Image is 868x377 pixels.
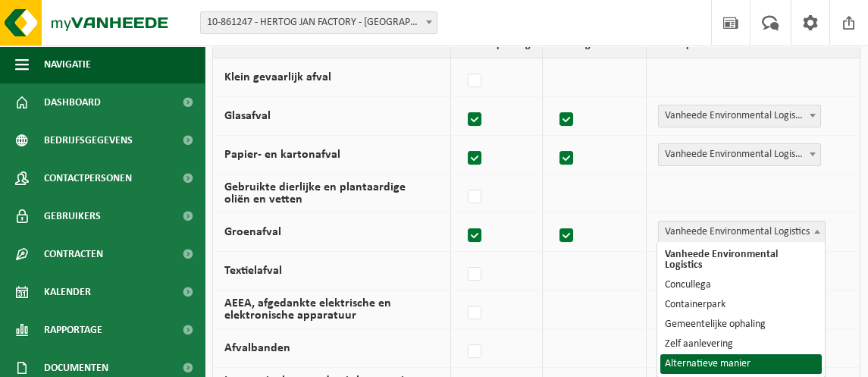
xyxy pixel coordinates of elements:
span: Vanheede Environmental Logistics [659,221,825,243]
span: Vanheede Environmental Logistics [658,105,821,127]
span: Gebruikers [44,197,101,235]
label: AEEA, afgedankte elektrische en elektronische apparatuur [224,297,391,322]
label: Textielafval [224,265,282,277]
span: 10-861247 - HERTOG JAN FACTORY - ZEDELGEM [201,12,437,33]
span: Contracten [44,235,103,273]
span: Contactpersonen [44,159,132,197]
span: Kalender [44,273,91,311]
label: Groenafval [224,226,281,238]
li: Alternatieve manier [660,354,822,374]
label: Afvalbanden [224,342,290,354]
li: Vanheede Environmental Logistics [660,245,822,275]
li: Gemeentelijke ophaling [660,315,822,335]
span: Navigatie [44,46,91,83]
span: Vanheede Environmental Logistics [658,221,826,243]
li: Containerpark [660,295,822,315]
span: Vanheede Environmental Logistics [658,143,821,166]
label: Klein gevaarlijk afval [224,71,331,83]
span: Rapportage [44,311,102,349]
label: Gebruikte dierlijke en plantaardige oliën en vetten [224,181,406,206]
span: Bedrijfsgegevens [44,121,133,159]
li: Zelf aanlevering [660,335,822,354]
span: Dashboard [44,83,101,121]
label: Papier- en kartonafval [224,149,340,161]
label: Glasafval [224,110,271,122]
span: Vanheede Environmental Logistics [659,105,820,127]
span: Vanheede Environmental Logistics [659,144,820,165]
li: Concullega [660,275,822,295]
span: 10-861247 - HERTOG JAN FACTORY - ZEDELGEM [200,11,437,34]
